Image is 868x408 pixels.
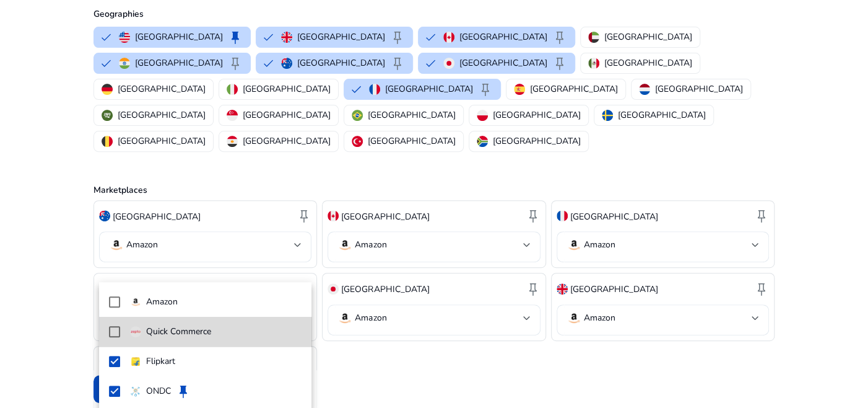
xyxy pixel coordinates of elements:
[146,384,171,398] p: ONDC
[146,295,178,309] p: Amazon
[146,325,211,339] p: Quick Commerce
[146,355,175,368] p: Flipkart
[130,386,141,397] img: ondc-sm.webp
[130,326,141,337] img: quick-commerce.gif
[130,356,141,367] img: flipkart.svg
[130,296,141,308] img: amazon.svg
[176,384,191,399] span: keep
